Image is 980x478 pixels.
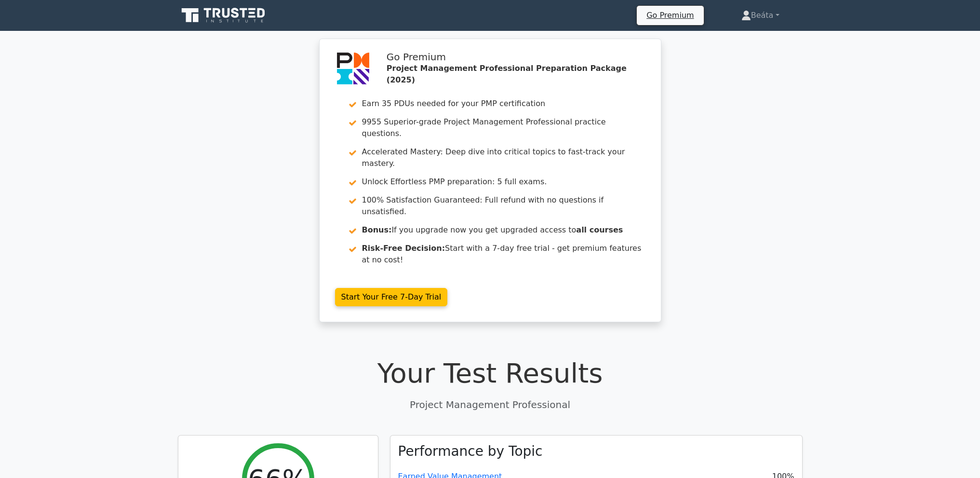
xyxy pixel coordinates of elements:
[398,443,543,460] h3: Performance by Topic
[178,397,803,412] p: Project Management Professional
[641,9,699,22] a: Go Premium
[718,6,803,25] a: Beáta
[335,288,448,306] a: Start Your Free 7-Day Trial
[178,357,803,389] h1: Your Test Results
